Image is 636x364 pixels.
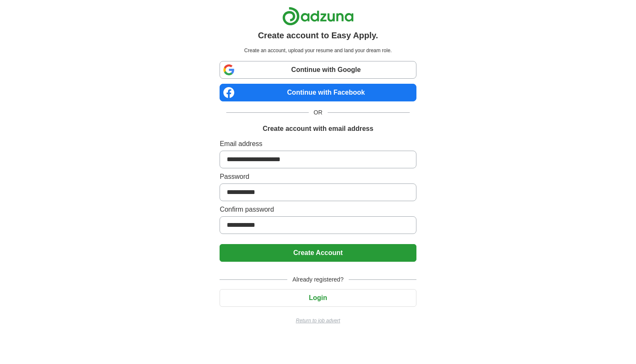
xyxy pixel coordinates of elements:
[220,244,416,262] button: Create Account
[287,275,348,284] span: Already registered?
[221,47,414,54] p: Create an account, upload your resume and land your dream role.
[220,205,416,215] label: Confirm password
[220,84,416,101] a: Continue with Facebook
[258,29,378,42] h1: Create account to Easy Apply.
[220,61,416,79] a: Continue with Google
[220,139,416,149] label: Email address
[220,294,416,301] a: Login
[282,7,354,26] img: Adzuna logo
[220,317,416,324] a: Return to job advert
[220,172,416,182] label: Password
[220,289,416,307] button: Login
[309,108,328,117] span: OR
[262,124,373,134] h1: Create account with email address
